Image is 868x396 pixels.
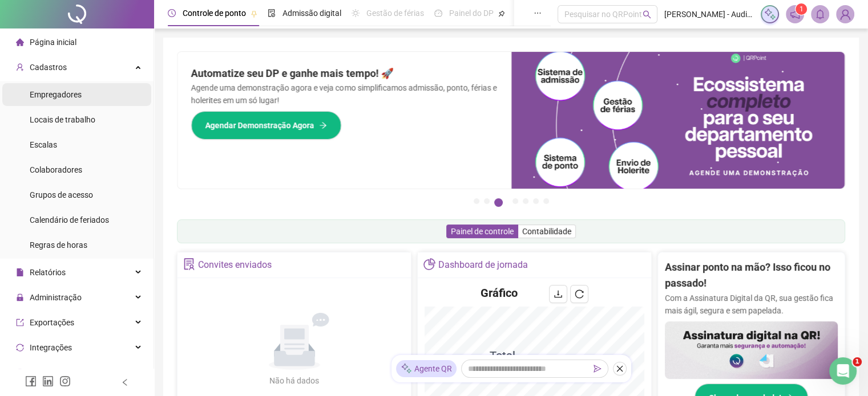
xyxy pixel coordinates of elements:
[401,363,412,375] img: sparkle-icon.fc2bf0ac1784a2077858766a79e2daf3.svg
[30,140,57,149] span: Escalas
[554,289,563,299] span: download
[837,6,854,23] img: 82835
[282,9,341,18] span: Admissão digital
[511,52,845,189] img: banner%2Fd57e337e-a0d3-4837-9615-f134fc33a8e6.png
[30,268,66,277] span: Relatórios
[30,215,109,224] span: Calendário de feriados
[396,360,457,377] div: Agente QR
[30,63,67,72] span: Cadastros
[543,198,549,204] button: 7
[438,255,528,275] div: Dashboard de jornada
[319,121,327,129] span: arrow-right
[575,289,584,299] span: reload
[523,198,528,204] button: 5
[16,63,24,71] span: user-add
[815,9,825,19] span: bell
[198,255,272,275] div: Convites enviados
[494,198,503,207] button: 3
[522,227,571,236] span: Contabilidade
[242,374,347,387] div: Não há dados
[643,10,651,19] span: search
[498,10,505,17] span: pushpin
[366,9,424,18] span: Gestão de férias
[665,259,838,292] h2: Assinar ponto na mão? Isso ficou no passado!
[30,165,82,174] span: Colaboradores
[829,357,857,385] iframe: Intercom live chat
[474,198,479,204] button: 1
[796,3,807,15] sup: 1
[484,198,490,204] button: 2
[534,9,542,17] span: ellipsis
[533,198,539,204] button: 6
[16,268,24,276] span: file
[434,9,442,17] span: dashboard
[512,198,518,204] button: 4
[16,344,24,352] span: sync
[423,258,435,270] span: pie-chart
[16,319,24,326] span: export
[352,9,360,17] span: sun
[790,9,800,19] span: notification
[30,368,98,377] span: Gestão de holerites
[191,111,341,140] button: Agendar Demonstração Agora
[30,293,82,302] span: Administração
[183,258,195,270] span: solution
[30,190,93,199] span: Grupos de acesso
[42,375,54,387] span: linkedin
[30,38,76,47] span: Página inicial
[616,365,624,373] span: close
[449,9,494,18] span: Painel do DP
[664,8,754,21] span: [PERSON_NAME] - Audi Master Contabilidade
[665,321,838,379] img: banner%2F02c71560-61a6-44d4-94b9-c8ab97240462.png
[481,285,518,301] h4: Gráfico
[30,240,87,250] span: Regras de horas
[16,293,24,301] span: lock
[30,115,95,124] span: Locais de trabalho
[30,343,72,352] span: Integrações
[30,90,82,99] span: Empregadores
[16,38,24,46] span: home
[451,227,514,236] span: Painel de controle
[121,378,129,386] span: left
[205,119,314,132] span: Agendar Demonstração Agora
[594,365,601,373] span: send
[25,375,37,387] span: facebook
[30,318,74,327] span: Exportações
[665,292,838,317] p: Com a Assinatura Digital da QR, sua gestão fica mais ágil, segura e sem papelada.
[168,9,176,17] span: clock-circle
[800,5,804,13] span: 1
[268,9,276,17] span: file-done
[191,66,498,81] h2: Automatize seu DP e ganhe mais tempo! 🚀
[764,8,776,21] img: sparkle-icon.fc2bf0ac1784a2077858766a79e2daf3.svg
[191,81,498,107] p: Agende uma demonstração agora e veja como simplificamos admissão, ponto, férias e holerites em um...
[183,9,246,18] span: Controle de ponto
[251,10,257,17] span: pushpin
[59,375,71,387] span: instagram
[853,357,862,366] span: 1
